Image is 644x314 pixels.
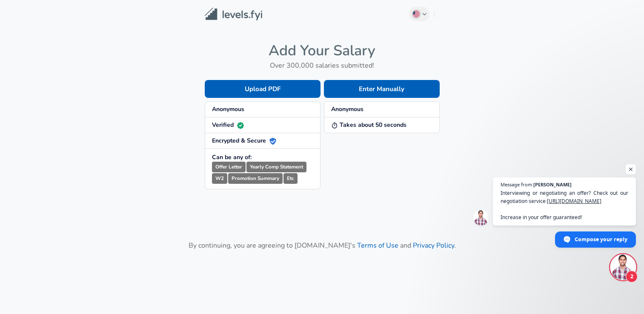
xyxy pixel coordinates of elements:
[205,60,440,71] h6: Over 300,000 salaries submitted!
[212,162,246,172] small: Offer Letter
[205,8,262,21] img: Levels.fyi
[283,173,298,184] small: Etc
[324,80,440,98] button: Enter Manually
[212,173,227,184] small: W2
[357,241,398,250] a: Terms of Use
[212,121,244,129] strong: Verified
[205,42,440,60] h4: Add Your Salary
[212,153,252,161] strong: Can be any of:
[413,241,454,250] a: Privacy Policy
[212,105,244,113] strong: Anonymous
[331,121,406,129] strong: Takes about 50 seconds
[409,7,429,21] button: English (US)
[575,232,627,247] span: Compose your reply
[610,254,636,280] div: Open chat
[501,182,532,187] span: Message from
[228,173,283,184] small: Promotion Summary
[533,182,572,187] span: [PERSON_NAME]
[501,189,628,221] span: Interviewing or negotiating an offer? Check out our negotiation service: Increase in your offer g...
[413,11,420,17] img: English (US)
[212,137,276,145] strong: Encrypted & Secure
[626,271,638,283] span: 2
[246,162,306,172] small: Yearly Comp Statement
[331,105,364,113] strong: Anonymous
[205,80,321,98] button: Upload PDF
